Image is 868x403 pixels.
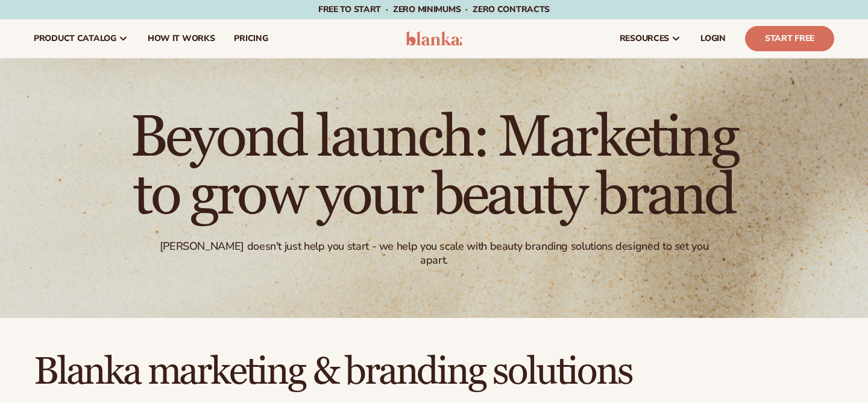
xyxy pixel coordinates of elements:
a: How It Works [138,19,225,58]
a: product catalog [24,19,138,58]
div: [PERSON_NAME] doesn't just help you start - we help you scale with beauty branding solutions desi... [151,240,717,268]
span: How It Works [148,34,215,43]
a: pricing [224,19,277,58]
a: Start Free [745,26,834,51]
span: resources [620,34,669,43]
img: logo [406,31,463,46]
span: Free to start · ZERO minimums · ZERO contracts [318,4,550,15]
span: product catalog [34,34,116,43]
a: resources [610,19,691,58]
h1: Beyond launch: Marketing to grow your beauty brand [102,109,766,225]
span: pricing [234,34,268,43]
span: LOGIN [700,34,726,43]
a: LOGIN [691,19,735,58]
